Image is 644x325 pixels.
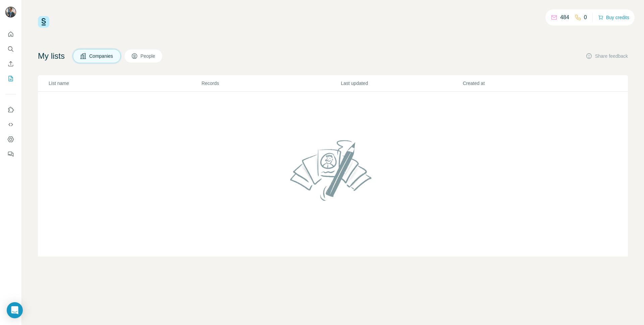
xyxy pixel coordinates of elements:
[5,104,16,116] button: Use Surfe on LinkedIn
[202,80,340,87] p: Records
[5,119,16,131] button: Use Surfe API
[38,16,49,28] img: Surfe Logo
[38,51,65,61] h4: My lists
[463,80,584,87] p: Created at
[341,80,462,87] p: Last updated
[89,53,114,59] span: Companies
[49,80,201,87] p: List name
[5,58,16,70] button: Enrich CSV
[5,133,16,145] button: Dashboard
[586,53,628,59] button: Share feedback
[5,7,16,17] img: Avatar
[584,13,587,21] p: 0
[5,148,16,160] button: Feedback
[287,134,379,206] img: No lists found
[141,53,156,59] span: People
[5,43,16,55] button: Search
[7,302,23,318] div: Open Intercom Messenger
[5,28,16,40] button: Quick start
[560,13,569,21] p: 484
[5,73,16,85] button: My lists
[598,13,629,22] button: Buy credits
